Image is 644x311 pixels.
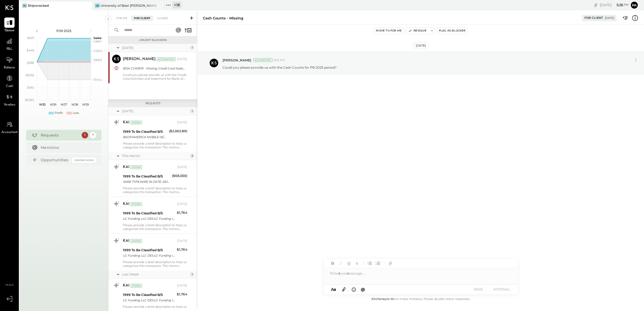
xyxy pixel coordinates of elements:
div: KAI [123,201,129,207]
div: [DATE] [122,46,189,50]
div: Coming Soon [72,158,96,163]
div: Accountant [253,58,272,62]
button: Bold [329,260,336,267]
text: COGS [94,49,102,53]
text: W39 [82,103,89,106]
div: Please provide a brief description to help us categorize this transaction. The memo might be help... [123,186,187,194]
div: [DATE] [177,202,187,206]
a: P&L [0,36,19,52]
div: KAI [123,238,129,244]
div: Profit [55,111,63,115]
div: Last Week [122,272,189,277]
div: [PERSON_NAME] [123,57,155,62]
div: 1999 To Be Classified B/S [123,174,170,179]
div: Opportunities [41,157,69,163]
button: @ [359,286,367,293]
text: OPEX [94,58,102,62]
div: [DATE] [605,16,614,20]
div: ($2,062.89) [169,128,187,134]
div: P09 2025 [41,29,87,33]
a: Queue [0,18,19,33]
div: Could you please provide us with the Credit Card Activities and Statement for Bank of America Cre... [123,73,187,81]
a: Cash [0,73,19,89]
div: 7 [90,132,96,138]
div: Loss [73,111,79,115]
text: $449 [27,48,34,52]
div: 1 [190,109,194,113]
button: Pa [630,1,639,9]
a: Accountant [0,119,19,135]
div: KAI [123,120,129,125]
div: KAI [123,283,129,288]
div: For Client [584,16,603,20]
button: Aa [329,286,338,292]
span: Cash [6,84,13,89]
div: System [130,202,142,206]
button: SEND [468,286,489,293]
div: [DATE] [177,165,187,169]
text: W37 [61,103,67,106]
a: Vendors [0,92,19,107]
div: [DATE] [600,2,629,8]
div: ($68,550) [172,173,187,179]
button: Ordered List [374,260,381,267]
div: Requests [111,102,195,105]
button: Strikethrough [354,260,361,267]
text: ($1.5K) [25,98,34,102]
div: For Client [131,16,153,21]
div: System [130,239,142,243]
div: 1999 To Be Classified B/S [123,292,175,298]
text: $937 [27,36,34,40]
text: ($1K) [27,86,34,89]
text: W36 [50,103,56,106]
span: a [334,287,336,292]
div: LG Funding LLC DES:LG Funding ID: INDN:UNIVERSITY OF BEER LLC CO ID:XXXXX81064 CCD [123,298,175,303]
span: Vendors [4,103,15,107]
text: ($525) [25,73,34,77]
div: This Month [122,153,189,158]
div: LG Funding LLC DES:LG Funding ID: INDN:UNIVERSITY OF BEER LLC CO ID:XXXXX81064 CCD [123,216,175,221]
div: + 18 [172,2,181,8]
div: Shipwrecked [28,3,49,8]
div: 1999 To Be Classified B/S [123,247,175,253]
a: Balance [0,55,19,70]
span: @ [361,287,365,292]
button: Add URL [387,260,394,267]
button: Move to for me [374,27,404,34]
div: $1,764 [177,247,187,252]
text: W35 [39,103,46,106]
text: Occu... [94,78,103,81]
span: Queue [5,28,15,33]
div: System [130,165,142,169]
div: BOA CC#5919 - Missing Credit Card Statements [123,66,186,71]
div: Closed [154,16,171,21]
div: For Me [114,16,130,21]
div: 1999 To Be Classified B/S [123,129,167,134]
div: [DATE] [177,239,187,243]
div: Please provide a brief description to help us categorize this transaction. The memo might be help... [123,223,187,231]
div: 3 [190,154,194,158]
div: Accountant [157,57,176,61]
div: WIRE TYPE:WIRE IN DATE: 250801 TIME:1607 ET TRN:XXXXXXXXXX596526 SEQ:XXXXXXXXXX212947/040523 ORIG... [123,179,170,184]
p: Could you please provide us with the Cash Counts for P8 2025 period? [223,65,337,70]
div: [DATE] [177,120,187,125]
span: # [171,79,175,85]
button: Flag as Blocker [437,27,468,34]
span: [PERSON_NAME] [223,58,251,62]
text: ($38) [27,61,34,65]
div: Cash Counts - Missing [203,16,243,21]
div: 1 [190,272,194,277]
div: Sh [22,3,27,8]
div: System [130,284,142,288]
div: [DATE] [413,42,428,49]
div: [DATE] [177,284,187,288]
div: Mentions [41,145,94,150]
div: KAI [123,165,129,170]
button: Unordered List [366,260,373,267]
div: Please provide a brief description to help us categorize this transaction. The memo might be help... [123,260,187,268]
div: LG Funding LLC DES:LG Funding ID: INDN:UNIVERSITY OF BEER LLC CO ID:XXXXX81064 CCD [123,253,175,258]
div: $1,764 [177,210,187,215]
div: University of Beer [PERSON_NAME] [101,3,157,8]
div: BKOFAMERICA MOBILE 05/08 XXXXX50096 DEPOSIT *MOBILE CA [123,134,167,140]
div: Requests [41,132,79,138]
